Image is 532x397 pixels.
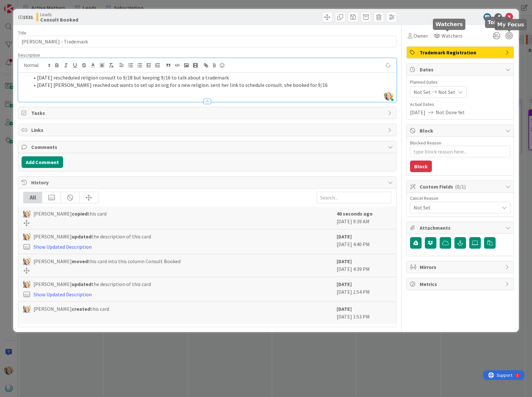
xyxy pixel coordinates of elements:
[337,233,391,251] div: [DATE] 4:40 PM
[420,224,502,232] span: Attachments
[18,30,26,36] label: Title
[23,258,30,265] img: AD
[317,192,391,203] input: Search...
[18,36,396,47] input: type card name here...
[33,3,35,8] div: 1
[442,32,462,40] span: Watchers
[40,17,78,22] b: Consult Booked
[337,305,391,320] div: [DATE] 1:53 PM
[31,179,384,186] span: History
[31,143,384,151] span: Comments
[438,88,455,96] span: Not Set
[72,233,91,240] b: updated
[337,257,391,273] div: [DATE] 4:39 PM
[23,281,30,288] img: AD
[337,258,352,264] b: [DATE]
[18,13,33,21] span: ID
[22,156,63,168] button: Add Comment
[410,140,441,146] label: Blocked Reason
[40,12,78,17] span: Leads
[33,280,151,288] span: [PERSON_NAME] the description of this card
[337,233,352,240] b: [DATE]
[414,32,428,40] span: Owner
[23,192,42,203] div: All
[72,281,91,287] b: updated
[337,280,391,298] div: [DATE] 1:54 PM
[420,263,502,271] span: Mirrors
[33,233,151,240] span: [PERSON_NAME] the description of this card
[33,291,92,298] a: Show Updated Description
[33,244,92,250] a: Show Updated Description
[420,127,502,134] span: Block
[497,22,524,28] h5: My Focus
[488,19,508,25] h5: Tokens
[337,210,373,217] b: 40 seconds ago
[29,81,393,89] li: [DATE] [PERSON_NAME] reached out wants to set up an org for a new religion. sent her link to sche...
[72,306,90,312] b: created
[337,210,391,226] div: [DATE] 9:39 AM
[410,161,432,172] button: Block
[337,281,352,287] b: [DATE]
[420,49,502,56] span: Trademark Registration
[420,280,502,288] span: Metrics
[31,109,384,117] span: Tasks
[31,126,384,134] span: Links
[29,74,393,81] li: [DATE] rescheduled religion consult to 9/18 but keeping 9/16 to talk about a trademark
[33,305,109,313] span: [PERSON_NAME] this card
[337,306,352,312] b: [DATE]
[436,108,465,116] span: Not Done Yet
[23,14,33,20] b: 1531
[420,183,502,190] span: Custom Fields
[23,233,30,240] img: AD
[384,91,393,100] img: Sl300r1zNejTcUF0uYcJund7nRpyjiOK.jpg
[72,258,88,264] b: moved
[410,108,425,116] span: [DATE]
[455,183,466,190] span: ( 0/1 )
[435,21,463,27] h5: Watchers
[33,257,181,265] span: [PERSON_NAME] this card into this column Consult Booked
[414,204,499,211] span: Not Set
[414,88,431,96] span: Not Set
[410,196,510,200] div: Cancel Reason
[33,210,107,217] span: [PERSON_NAME] this card
[410,79,510,86] span: Planned Dates
[23,306,30,313] img: AD
[18,52,40,58] span: Description
[72,210,88,217] b: copied
[420,66,502,73] span: Dates
[23,210,30,217] img: AD
[410,101,510,108] span: Actual Dates
[14,1,29,9] span: Support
